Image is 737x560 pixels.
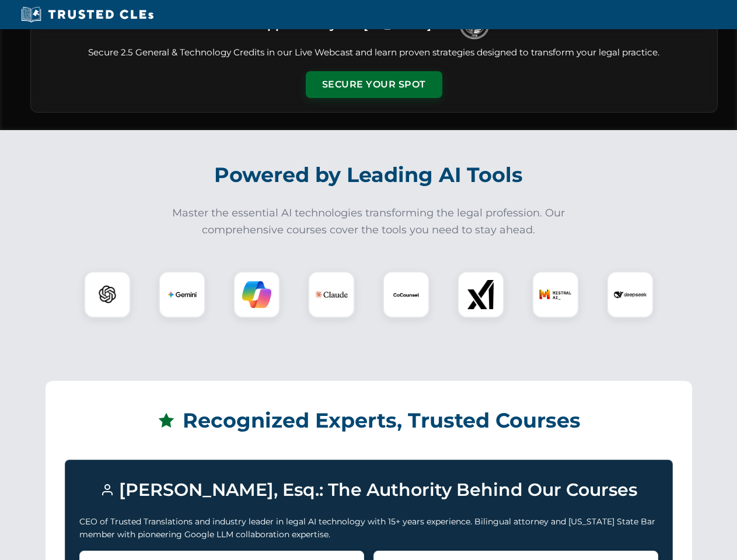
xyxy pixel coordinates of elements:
[392,280,421,309] img: CoCounsel Logo
[614,278,647,311] img: DeepSeek Logo
[84,271,131,318] div: ChatGPT
[242,280,271,309] img: Copilot Logo
[167,280,197,309] img: Gemini Logo
[79,515,658,541] p: CEO of Trusted Translations and industry leader in legal AI technology with 15+ years experience....
[65,400,673,441] h2: Recognized Experts, Trusted Courses
[18,6,157,23] img: Trusted CLEs
[315,278,348,311] img: Claude Logo
[607,271,654,318] div: DeepSeek
[79,474,658,506] h3: [PERSON_NAME], Esq.: The Authority Behind Our Courses
[466,280,495,309] img: xAI Logo
[90,278,124,311] img: ChatGPT Logo
[308,271,355,318] div: Claude
[383,271,429,318] div: CoCounsel
[46,155,692,195] h2: Powered by Leading AI Tools
[532,271,579,318] div: Mistral AI
[165,205,573,239] p: Master the essential AI technologies transforming the legal profession. Our comprehensive courses...
[457,271,504,318] div: xAI
[159,271,205,318] div: Gemini
[539,278,572,311] img: Mistral AI Logo
[45,46,703,60] p: Secure 2.5 General & Technology Credits in our Live Webcast and learn proven strategies designed ...
[233,271,280,318] div: Copilot
[306,71,442,98] button: Secure Your Spot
